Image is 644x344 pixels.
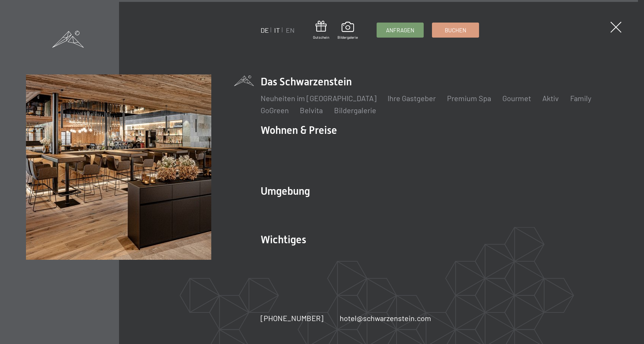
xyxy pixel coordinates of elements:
a: Bildergalerie [334,106,376,115]
a: Bildergalerie [337,22,358,40]
a: DE [260,26,269,34]
span: Gutschein [313,35,329,40]
span: [PHONE_NUMBER] [260,314,323,323]
a: [PHONE_NUMBER] [260,313,323,323]
a: Gourmet [502,94,531,103]
a: Neuheiten im [GEOGRAPHIC_DATA] [260,94,376,103]
span: Anfragen [386,26,414,34]
a: Aktiv [542,94,559,103]
span: Bildergalerie [337,35,358,40]
a: Ihre Gastgeber [388,94,436,103]
a: Premium Spa [447,94,491,103]
a: hotel@schwarzenstein.com [340,313,431,323]
a: EN [285,26,294,34]
a: Gutschein [313,21,329,40]
a: IT [274,26,280,34]
a: Family [570,94,591,103]
a: Belvita [300,106,323,115]
a: Buchen [432,23,479,37]
a: Anfragen [377,23,423,37]
span: Buchen [445,26,466,34]
a: GoGreen [260,106,288,115]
